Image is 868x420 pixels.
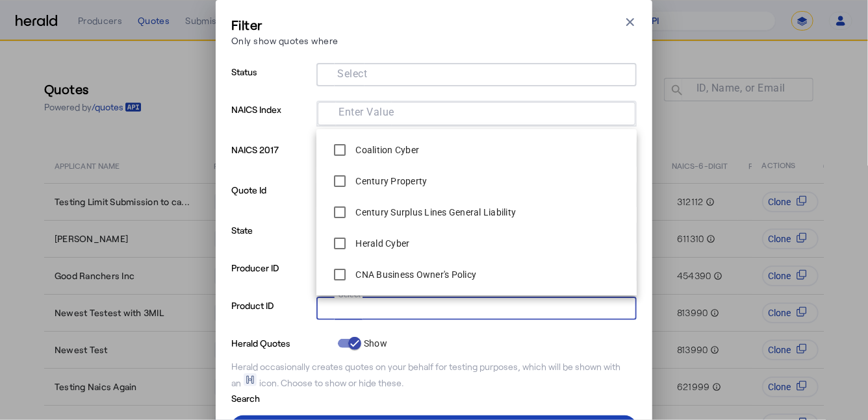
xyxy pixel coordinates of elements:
[353,206,516,219] label: Century Surplus Lines General Liability
[327,299,626,315] mat-chip-grid: Selection
[231,141,311,181] p: NAICS 2017
[327,66,626,81] mat-chip-grid: Selection
[231,334,333,350] p: Herald Quotes
[231,63,311,101] p: Status
[231,221,311,259] p: State
[338,106,394,119] mat-label: Enter Value
[231,297,311,334] p: Product ID
[328,105,625,120] mat-chip-grid: Selection
[353,175,427,188] label: Century Property
[231,101,311,141] p: NAICS Index
[231,16,338,34] h3: Filter
[353,268,476,281] label: CNA Business Owner's Policy
[353,237,409,250] label: Herald Cyber
[353,143,419,156] label: Coalition Cyber
[231,389,333,405] p: Search
[361,337,387,350] label: Show
[231,181,311,221] p: Quote Id
[337,68,367,80] mat-label: Select
[231,360,637,389] div: Herald occasionally creates quotes on your behalf for testing purposes, which will be shown with ...
[231,259,311,297] p: Producer ID
[231,34,338,47] p: Only show quotes where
